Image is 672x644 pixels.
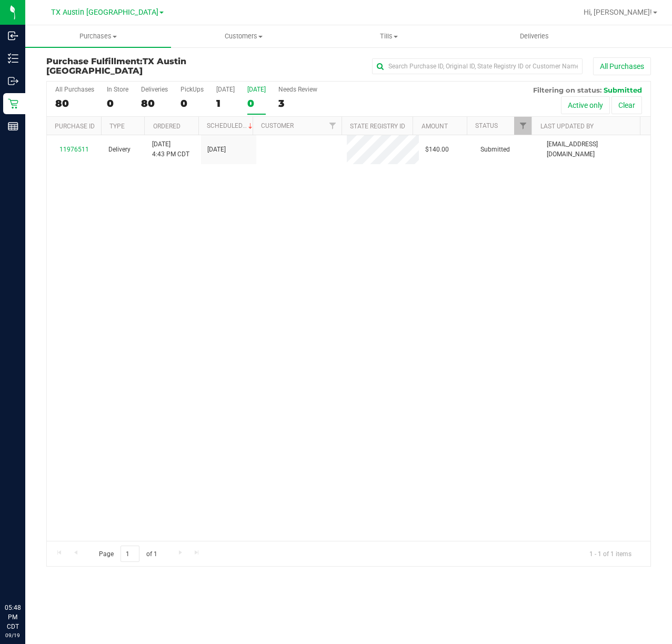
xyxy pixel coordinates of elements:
[171,25,317,47] a: Customers
[55,86,94,93] div: All Purchases
[172,32,316,41] span: Customers
[561,96,610,114] button: Active only
[422,123,448,130] a: Amount
[324,117,342,135] a: Filter
[107,97,128,109] div: 0
[247,86,266,93] div: [DATE]
[8,76,18,86] inline-svg: Outbound
[278,97,317,109] div: 3
[593,57,651,75] button: All Purchases
[540,123,594,130] a: Last Updated By
[207,122,255,129] a: Scheduled
[109,123,125,130] a: Type
[107,86,128,93] div: In Store
[514,117,531,135] a: Filter
[247,97,266,109] div: 0
[207,145,226,155] span: [DATE]
[216,86,235,93] div: [DATE]
[316,25,462,47] a: Tills
[5,603,21,631] p: 05:48 PM CDT
[141,86,168,93] div: Deliveries
[372,58,583,74] input: Search Purchase ID, Original ID, State Registry ID or Customer Name...
[350,123,405,130] a: State Registry ID
[8,53,18,64] inline-svg: Inventory
[46,57,248,75] h3: Purchase Fulfillment:
[533,86,601,94] span: Filtering on status:
[581,546,640,561] span: 1 - 1 of 1 items
[180,86,204,93] div: PickUps
[55,123,95,130] a: Purchase ID
[11,560,42,591] iframe: Resource center
[475,122,498,129] a: Status
[141,97,168,109] div: 80
[584,8,652,16] span: Hi, [PERSON_NAME]!
[425,145,449,155] span: $140.00
[506,32,563,41] span: Deliveries
[90,546,166,562] span: Page of 1
[59,146,89,153] a: 11976511
[180,97,204,109] div: 0
[152,139,189,159] span: [DATE] 4:43 PM CDT
[604,86,642,94] span: Submitted
[5,631,21,639] p: 09/19
[317,32,462,41] span: Tills
[108,145,131,155] span: Delivery
[278,86,317,93] div: Needs Review
[8,98,18,109] inline-svg: Retail
[25,25,171,47] a: Purchases
[121,546,139,562] input: 1
[46,56,186,76] span: TX Austin [GEOGRAPHIC_DATA]
[216,97,235,109] div: 1
[55,97,94,109] div: 80
[25,32,171,41] span: Purchases
[547,139,644,159] span: [EMAIL_ADDRESS][DOMAIN_NAME]
[8,31,18,41] inline-svg: Inbound
[51,8,158,17] span: TX Austin [GEOGRAPHIC_DATA]
[611,96,642,114] button: Clear
[462,25,608,47] a: Deliveries
[8,121,18,132] inline-svg: Reports
[153,123,180,130] a: Ordered
[480,145,510,155] span: Submitted
[261,122,294,129] a: Customer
